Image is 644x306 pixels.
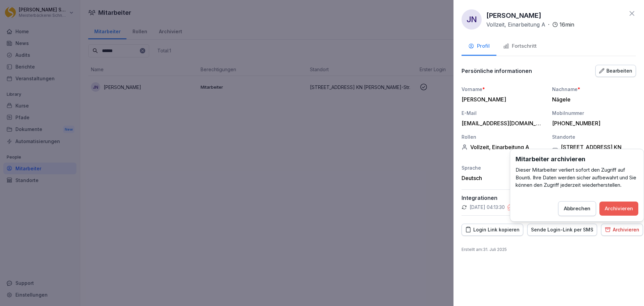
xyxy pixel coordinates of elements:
[599,67,632,75] div: Bearbeiten
[552,144,636,157] div: [STREET_ADDRESS] KN [PERSON_NAME]-Str.
[462,144,545,150] div: Vollzeit, Einarbeitung A
[496,38,543,56] button: Fortschritt
[564,205,590,212] div: Abbrechen
[462,224,523,236] button: Login Link kopieren
[486,20,545,29] p: Vollzeit, Einarbeitung A
[486,10,541,20] p: [PERSON_NAME]
[462,133,545,140] div: Rollen
[558,201,596,216] button: Abbrechen
[503,42,537,50] div: Fortschritt
[552,110,636,117] div: Mobilnummer
[552,133,636,140] div: Standorte
[465,226,520,233] div: Login Link kopieren
[462,110,545,117] div: E-Mail
[462,86,545,93] div: Vorname
[462,194,636,201] p: Integrationen
[516,155,638,164] h3: Mitarbeiter archivieren
[507,204,524,211] img: e2n.png
[559,20,574,29] p: 16 min
[462,120,542,127] div: [EMAIL_ADDRESS][DOMAIN_NAME]
[605,226,639,233] div: Archivieren
[462,9,482,30] div: JN
[552,120,633,127] div: [PHONE_NUMBER]
[462,175,545,181] div: Deutsch
[595,65,636,77] button: Bearbeiten
[462,247,636,253] p: Erstellt am : 31. Juli 2025
[527,224,597,236] button: Sende Login-Link per SMS
[552,96,633,103] div: Nägele
[552,86,636,93] div: Nachname
[516,166,638,189] p: Dieser Mitarbeiter verliert sofort den Zugriff auf Bounti. Ihre Daten werden sicher aufbewahrt un...
[599,202,638,216] button: Archivieren
[486,20,574,29] div: ·
[531,226,593,233] div: Sende Login-Link per SMS
[605,205,633,212] div: Archivieren
[470,204,505,211] p: [DATE] 04:13:30
[462,96,542,103] div: [PERSON_NAME]
[601,224,643,236] button: Archivieren
[462,38,496,56] button: Profil
[462,164,545,171] div: Sprache
[462,68,532,74] p: Persönliche informationen
[468,42,490,50] div: Profil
